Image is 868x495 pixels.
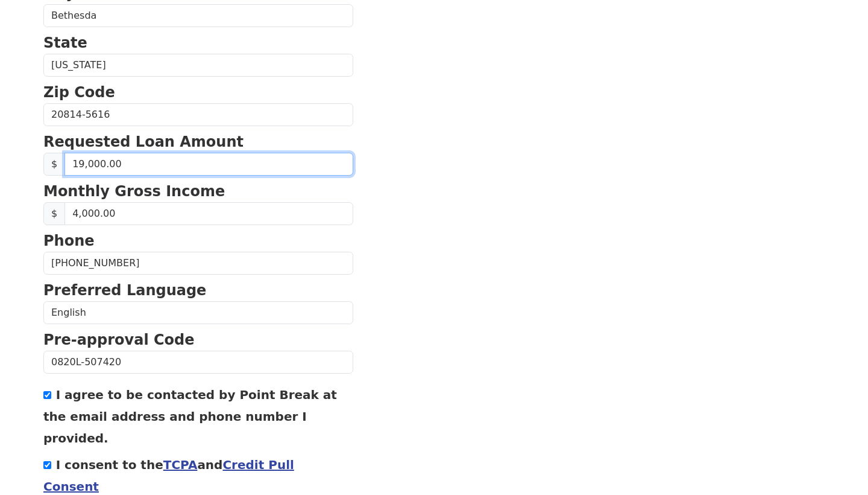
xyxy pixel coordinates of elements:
[43,282,206,299] strong: Preferred Language
[43,34,87,51] strong: State
[43,252,353,275] input: Phone
[64,153,353,176] input: 0.00
[43,202,65,225] span: $
[64,202,353,225] input: Monthly Gross Income
[163,458,198,472] a: TCPA
[43,351,353,374] input: Pre-approval Code
[43,331,195,348] strong: Pre-approval Code
[43,232,95,249] strong: Phone
[43,103,353,126] input: Zip Code
[43,153,65,176] span: $
[43,133,244,150] strong: Requested Loan Amount
[43,180,353,202] p: Monthly Gross Income
[43,84,115,101] strong: Zip Code
[43,4,353,27] input: City
[43,388,337,445] label: I agree to be contacted by Point Break at the email address and phone number I provided.
[43,458,294,494] label: I consent to the and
